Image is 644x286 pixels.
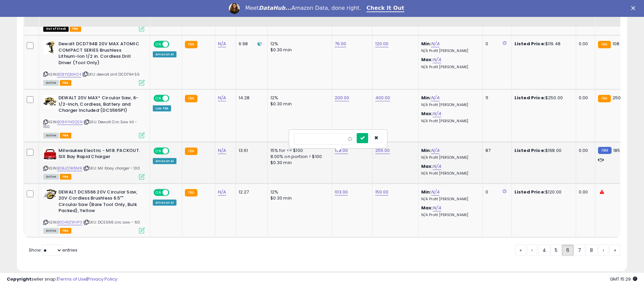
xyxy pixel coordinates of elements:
[7,276,117,283] div: seller snap | |
[58,148,141,162] b: Milwaukee Electric - M18. PACKOUT. SIX Bay Rapid Charger
[153,158,176,164] div: Amazon AI
[631,6,638,10] div: Close
[57,165,82,171] a: B0BJZDR8MR
[270,95,327,101] div: 12%
[485,41,506,47] div: 0
[218,147,226,154] a: N/A
[153,105,171,111] div: Low. FBA
[185,95,197,102] small: FBA
[58,95,141,115] b: DEWALT 20V MAX* Circular Saw, 6-1/2-Inch, Cordless, Battery and Charger Included (DCS565P1)
[43,228,59,234] span: All listings currently available for purchase on Amazon
[43,189,145,233] div: ASIN:
[598,95,611,102] small: FBA
[520,247,522,254] span: «
[168,96,179,101] span: OFF
[43,80,59,86] span: All listings currently available for purchase on Amazon
[366,5,404,12] a: Check It Out
[421,197,477,202] p: N/A Profit [PERSON_NAME]
[515,95,545,101] b: Listed Price:
[613,147,620,154] span: 185
[421,41,431,47] b: Min:
[43,95,57,108] img: 41jP0+L1K5L._SL40_.jpg
[218,95,226,101] a: N/A
[421,213,477,217] p: N/A Profit [PERSON_NAME]
[375,95,390,101] a: 400.00
[168,148,179,154] span: OFF
[154,148,163,154] span: ON
[270,101,327,107] div: $0.30 min
[515,189,571,195] div: $120.00
[58,189,141,216] b: DEWALT DCS566 20V Circular Saw, 20V Cordless Brushless 6.5"" Circular Saw (Bare Tool Only, Bulk P...
[239,95,262,101] div: 14.28
[433,205,441,211] a: N/A
[58,276,87,282] a: Terms of Use
[29,247,77,253] span: Show: entries
[431,41,439,47] a: N/A
[598,147,611,154] small: FBM
[245,5,361,11] div: Meet Amazon Data, done right.
[515,189,545,195] b: Listed Price:
[421,95,431,101] b: Min:
[433,110,441,117] a: N/A
[375,147,390,154] a: 255.00
[485,189,506,195] div: 0
[421,163,433,170] b: Max:
[270,189,327,195] div: 12%
[43,189,57,199] img: 51ZIiJ252eL._SL40_.jpg
[270,160,327,166] div: $0.30 min
[610,276,637,282] span: 2025-09-17 15:29 GMT
[43,148,145,179] div: ASIN:
[43,133,59,138] span: All listings currently available for purchase on Amazon
[375,41,389,47] a: 120.00
[60,174,71,180] span: FBA
[168,42,179,47] span: OFF
[82,72,140,77] span: | SKU: dewalt drill DCD794 55
[239,148,262,154] div: 13.61
[485,148,506,154] div: 87
[218,41,226,47] a: N/A
[431,189,439,196] a: N/A
[43,119,137,129] span: | SKU: Dewalt Circ Saw kit - 160
[421,56,433,63] b: Max:
[421,110,433,117] b: Max:
[239,41,262,47] div: 6.98
[270,195,327,201] div: $0.30 min
[60,133,71,138] span: FBA
[154,42,163,47] span: ON
[421,155,477,160] p: N/A Profit [PERSON_NAME]
[421,119,477,124] p: N/A Profit [PERSON_NAME]
[421,65,477,70] p: N/A Profit [PERSON_NAME]
[421,103,477,107] p: N/A Profit [PERSON_NAME]
[57,72,81,77] a: B0BY1QMH24
[270,154,327,160] div: 8.00% on portion > $100
[579,41,590,47] div: 0.00
[515,147,545,154] b: Listed Price:
[375,189,389,196] a: 150.00
[88,276,117,282] a: Privacy Policy
[259,5,291,11] i: DataHub...
[515,95,571,101] div: $250.00
[185,148,197,155] small: FBA
[83,219,140,225] span: | SKU: DCS566 circ saw - 60
[43,148,57,161] img: 416MIqKgtBL._SL40_.jpg
[421,147,431,154] b: Min:
[431,147,439,154] a: N/A
[538,244,550,256] a: 4
[586,244,597,256] a: 8
[433,163,441,170] a: N/A
[60,80,71,86] span: FBA
[335,189,348,196] a: 103.00
[614,247,616,254] span: »
[43,26,69,32] span: All listings that are currently out of stock and unavailable for purchase on Amazon
[421,189,431,195] b: Min:
[421,205,433,211] b: Max:
[613,41,626,47] span: 108.99
[218,189,226,196] a: N/A
[562,244,574,256] a: 6
[185,189,197,197] small: FBA
[579,95,590,101] div: 0.00
[57,219,82,225] a: B0D4XZWVP3
[515,41,571,47] div: $119.48
[579,148,590,154] div: 0.00
[154,189,163,195] span: ON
